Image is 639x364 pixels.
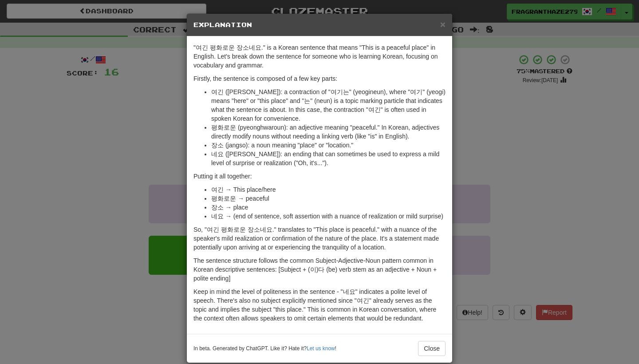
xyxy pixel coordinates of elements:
[211,212,446,221] li: 네요 → (end of sentence, soft assertion with a nuance of realization or mild surprise)
[440,20,446,29] button: Close
[193,74,446,83] p: Firstly, the sentence is composed of a few key parts:
[193,43,446,70] p: "여긴 평화로운 장소네요." is a Korean sentence that means "This is a peaceful place" in English. Let's brea...
[193,225,446,252] p: So, "여긴 평화로운 장소네요." translates to "This place is peaceful." with a nuance of the speaker's mild r...
[193,345,336,352] small: In beta. Generated by ChatGPT. Like it? Hate it? !
[193,287,446,323] p: Keep in mind the level of politeness in the sentence - "네요" indicates a polite level of speech. T...
[440,19,446,29] span: ×
[211,87,446,123] li: 여긴 ([PERSON_NAME]): a contraction of "여기는" (yeogineun), where "여기" (yeogi) means "here" or "this ...
[211,203,446,212] li: 장소 → place
[211,150,446,167] li: 네요 ([PERSON_NAME]): an ending that can sometimes be used to express a mild level of surprise or r...
[193,20,446,29] h5: Explanation
[211,194,446,203] li: 평화로운 → peaceful
[193,172,446,181] p: Putting it all together:
[211,123,446,141] li: 평화로운 (pyeonghwaroun): an adjective meaning "peaceful." In Korean, adjectives directly modify noun...
[211,185,446,194] li: 여긴 → This place/here
[211,141,446,150] li: 장소 (jangso): a noun meaning "place" or "location."
[418,341,446,356] button: Close
[193,256,446,283] p: The sentence structure follows the common Subject-Adjective-Noun pattern common in Korean descrip...
[307,345,335,352] a: Let us know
